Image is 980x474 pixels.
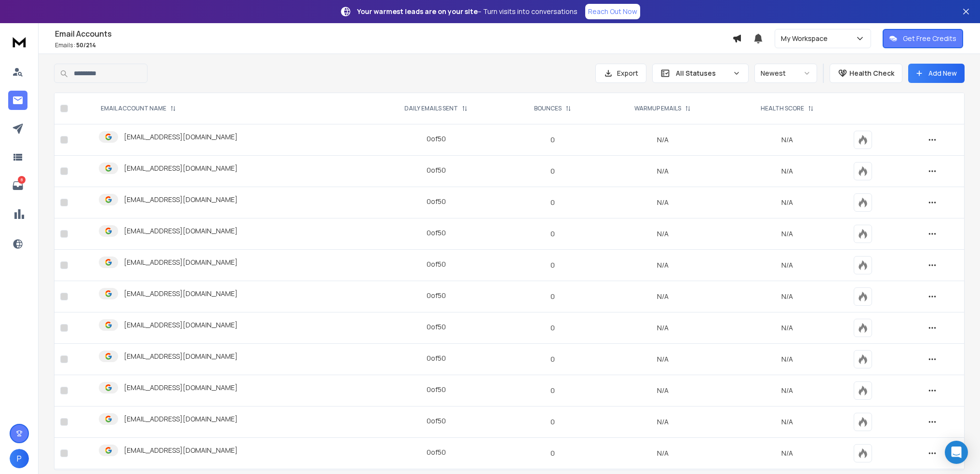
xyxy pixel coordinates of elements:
span: 50 / 214 [76,41,96,49]
p: [EMAIL_ADDRESS][DOMAIN_NAME] [124,320,238,330]
p: 0 [512,135,593,145]
td: N/A [599,406,726,438]
p: BOUNCES [534,105,562,112]
div: 0 of 50 [427,165,446,175]
p: WARMUP EMAILS [634,105,681,112]
p: 8 [18,176,26,184]
div: 0 of 50 [427,134,446,144]
p: N/A [732,135,842,145]
p: N/A [732,260,842,270]
div: 0 of 50 [427,385,446,394]
p: 0 [512,417,593,427]
button: Export [595,64,646,83]
p: [EMAIL_ADDRESS][DOMAIN_NAME] [124,257,238,267]
p: [EMAIL_ADDRESS][DOMAIN_NAME] [124,289,238,298]
div: EMAIL ACCOUNT NAME [101,105,176,112]
p: My Workspace [781,34,832,43]
p: All Statuses [676,68,729,78]
p: 0 [512,448,593,458]
p: N/A [732,323,842,333]
td: N/A [599,344,726,375]
p: [EMAIL_ADDRESS][DOMAIN_NAME] [124,163,238,173]
p: N/A [732,229,842,239]
p: [EMAIL_ADDRESS][DOMAIN_NAME] [124,195,238,204]
div: 0 of 50 [427,416,446,426]
p: Health Check [849,68,894,78]
p: N/A [732,386,842,395]
td: N/A [599,281,726,312]
p: [EMAIL_ADDRESS][DOMAIN_NAME] [124,446,238,455]
p: 0 [512,386,593,395]
button: Get Free Credits [883,29,963,48]
p: – Turn visits into conversations [357,7,577,16]
p: N/A [732,448,842,458]
p: N/A [732,354,842,364]
button: Health Check [830,64,902,83]
p: 0 [512,229,593,239]
button: P [10,449,29,468]
td: N/A [599,218,726,250]
div: 0 of 50 [427,447,446,457]
button: Add New [908,64,965,83]
p: 0 [512,198,593,207]
div: 0 of 50 [427,259,446,269]
td: N/A [599,124,726,156]
div: 0 of 50 [427,322,446,332]
div: 0 of 50 [427,228,446,238]
p: DAILY EMAILS SENT [404,105,458,112]
p: [EMAIL_ADDRESS][DOMAIN_NAME] [124,226,238,236]
p: [EMAIL_ADDRESS][DOMAIN_NAME] [124,414,238,424]
td: N/A [599,375,726,406]
p: 0 [512,292,593,301]
p: Reach Out Now [588,7,637,16]
p: N/A [732,417,842,427]
p: N/A [732,166,842,176]
div: Open Intercom Messenger [945,441,968,464]
div: 0 of 50 [427,353,446,363]
img: logo [10,33,29,51]
p: 0 [512,166,593,176]
td: N/A [599,438,726,469]
p: N/A [732,198,842,207]
div: 0 of 50 [427,291,446,300]
strong: Your warmest leads are on your site [357,7,478,16]
td: N/A [599,312,726,344]
p: HEALTH SCORE [761,105,804,112]
td: N/A [599,156,726,187]
p: 0 [512,354,593,364]
div: 0 of 50 [427,197,446,206]
td: N/A [599,187,726,218]
a: Reach Out Now [585,4,640,19]
p: 0 [512,323,593,333]
a: 8 [8,176,27,195]
p: Emails : [55,41,732,49]
p: [EMAIL_ADDRESS][DOMAIN_NAME] [124,132,238,142]
p: N/A [732,292,842,301]
p: Get Free Credits [903,34,956,43]
p: [EMAIL_ADDRESS][DOMAIN_NAME] [124,383,238,393]
button: Newest [754,64,817,83]
h1: Email Accounts [55,28,732,40]
td: N/A [599,250,726,281]
p: 0 [512,260,593,270]
p: [EMAIL_ADDRESS][DOMAIN_NAME] [124,352,238,361]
